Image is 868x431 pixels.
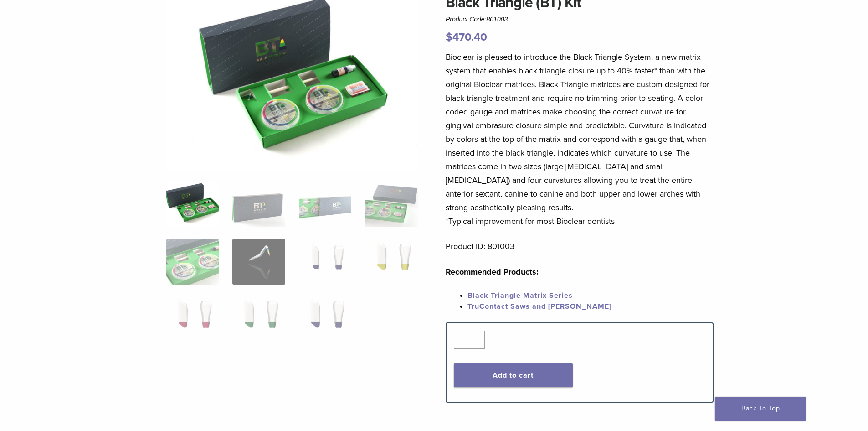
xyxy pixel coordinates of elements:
a: Back To Top [715,397,806,421]
button: Add to cart [454,363,573,387]
img: Black Triangle (BT) Kit - Image 5 [166,239,219,285]
p: Bioclear is pleased to introduce the Black Triangle System, a new matrix system that enables blac... [446,50,714,228]
a: Black Triangle Matrix Series [467,291,573,300]
img: Black Triangle (BT) Kit - Image 6 [232,239,285,285]
span: $ [446,31,452,44]
p: Product ID: 801003 [446,239,714,253]
img: Black Triangle (BT) Kit - Image 11 [299,296,351,342]
img: Black Triangle (BT) Kit - Image 10 [232,296,285,342]
span: 801003 [487,16,508,23]
bdi: 470.40 [446,31,487,44]
img: Black Triangle (BT) Kit - Image 7 [299,239,351,285]
img: Black Triangle (BT) Kit - Image 4 [365,182,417,227]
strong: Recommended Products: [446,267,539,277]
img: Intro-Black-Triangle-Kit-6-Copy-e1548792917662-324x324.jpg [166,182,219,227]
img: Black Triangle (BT) Kit - Image 8 [365,239,417,285]
a: TruContact Saws and [PERSON_NAME] [467,302,611,311]
img: Black Triangle (BT) Kit - Image 9 [166,296,219,342]
img: Black Triangle (BT) Kit - Image 3 [299,182,351,227]
img: Black Triangle (BT) Kit - Image 2 [232,182,285,227]
span: Product Code: [446,16,508,23]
